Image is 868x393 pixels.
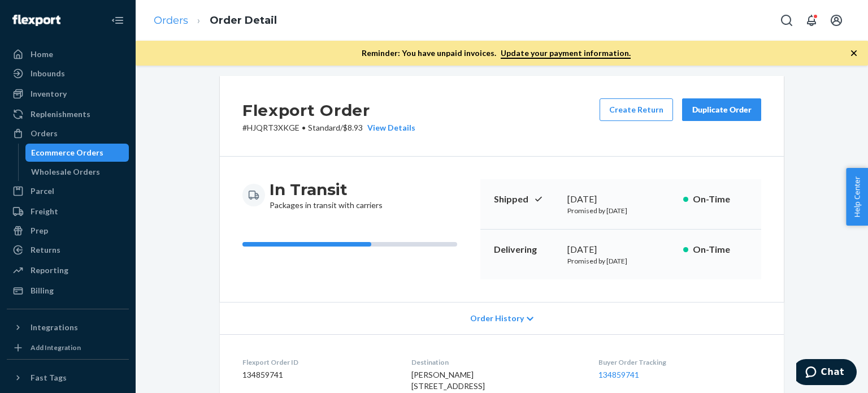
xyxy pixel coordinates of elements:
div: Replenishments [31,109,90,120]
div: Returns [31,244,60,256]
div: Inbounds [31,68,65,79]
button: Open account menu [825,9,848,32]
a: Wholesale Orders [25,163,129,181]
iframe: Opens a widget where you can chat to one of our agents [796,359,857,387]
ol: breadcrumbs [145,4,286,37]
button: Create Return [600,98,673,121]
a: Inventory [7,85,129,103]
div: Duplicate Order [692,104,752,115]
button: Close Navigation [106,9,129,32]
button: Help Center [846,168,868,226]
a: Inbounds [7,64,129,83]
p: Reminder: You have unpaid invoices. [362,47,631,59]
a: Orders [154,14,188,27]
p: Shipped [494,193,558,206]
button: Fast Tags [7,369,129,387]
h2: Flexport Order [242,98,415,122]
a: Freight [7,202,129,221]
div: Wholesale Orders [31,166,100,178]
p: Promised by [DATE] [567,256,674,266]
button: View Details [363,122,415,133]
a: Prep [7,222,129,240]
a: Order Detail [210,14,277,27]
div: Ecommerce Orders [31,147,103,158]
p: Delivering [494,243,558,256]
h3: In Transit [270,179,383,200]
div: [DATE] [567,243,674,256]
dd: 134859741 [242,369,393,381]
a: Returns [7,241,129,259]
a: Update your payment information. [501,48,631,59]
div: Reporting [31,265,68,276]
span: Order History [470,313,524,324]
a: Reporting [7,261,129,279]
button: Open notifications [800,9,823,32]
div: Parcel [31,185,54,197]
a: 134859741 [598,370,639,379]
a: Billing [7,282,129,300]
p: On-Time [693,243,748,256]
a: Add Integration [7,341,129,355]
span: [PERSON_NAME] [STREET_ADDRESS] [411,370,485,391]
a: Orders [7,124,129,142]
button: Open Search Box [775,9,798,32]
div: Integrations [31,322,78,333]
img: Flexport logo [12,15,60,26]
a: Replenishments [7,105,129,123]
div: Packages in transit with carriers [270,179,383,211]
div: [DATE] [567,193,674,206]
div: Freight [31,206,58,217]
dt: Destination [411,357,580,367]
div: Home [31,49,53,60]
dt: Flexport Order ID [242,357,393,367]
a: Ecommerce Orders [25,144,129,162]
div: Inventory [31,88,67,100]
a: Home [7,45,129,63]
button: Duplicate Order [682,98,761,121]
a: Parcel [7,182,129,200]
span: Standard [308,123,340,132]
div: Prep [31,225,48,236]
button: Integrations [7,318,129,336]
div: Fast Tags [31,372,67,383]
p: On-Time [693,193,748,206]
div: Billing [31,285,54,296]
div: Orders [31,128,58,139]
p: Promised by [DATE] [567,206,674,215]
div: Add Integration [31,343,81,352]
p: # HJQRT3XKGE / $8.93 [242,122,415,133]
span: • [302,123,306,132]
dt: Buyer Order Tracking [598,357,761,367]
